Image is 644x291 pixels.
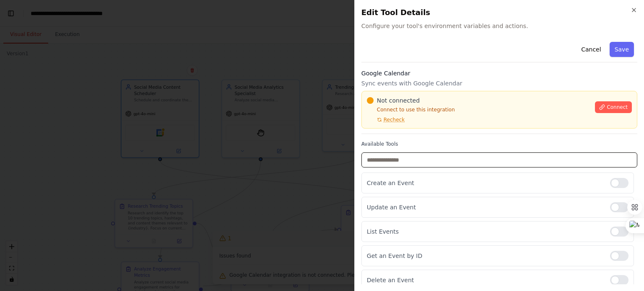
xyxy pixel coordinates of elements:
[361,22,637,30] span: Configure your tool's environment variables and actions.
[607,104,628,111] span: Connect
[576,42,606,57] button: Cancel
[595,101,632,113] button: Connect
[367,179,603,187] p: Create an Event
[361,7,637,18] h2: Edit Tool Details
[367,106,590,113] p: Connect to use this integration
[367,116,405,123] button: Recheck
[361,79,637,88] p: Sync events with Google Calendar
[377,96,420,105] span: Not connected
[384,116,405,123] span: Recheck
[367,227,603,236] p: List Events
[367,252,603,260] p: Get an Event by ID
[367,276,603,284] p: Delete an Event
[361,141,637,147] label: Available Tools
[367,203,603,211] p: Update an Event
[610,42,634,57] button: Save
[361,69,637,77] h3: Google Calendar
